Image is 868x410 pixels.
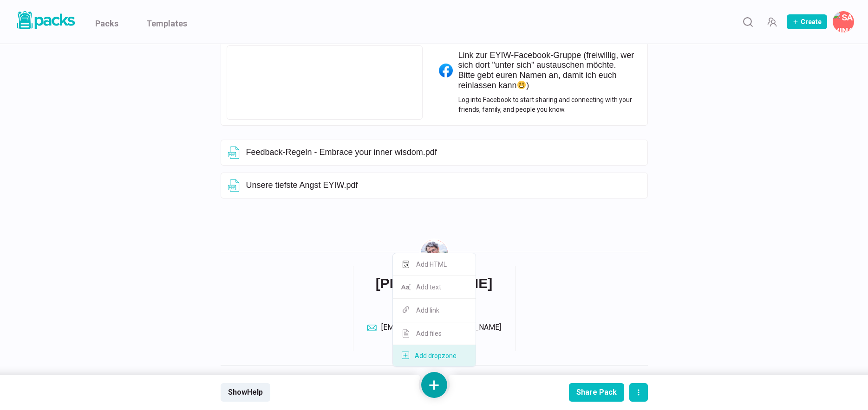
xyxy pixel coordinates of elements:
button: Share Pack [569,383,624,402]
p: Link zur EYIW-Facebook-Gruppe (freiwillig, wer sich dort "unter sich" austauschen möchte. Bitte g... [458,51,635,91]
img: 😃 [517,81,526,89]
img: link icon [439,64,453,77]
p: Log into Facebook to start sharing and connecting with your friends, family, and people you know. [458,95,635,115]
button: Manage Team Invites [763,13,781,31]
img: Savina Tilmann [421,240,448,267]
a: Packs logo [14,9,77,34]
button: Savina Tilmann [833,11,854,32]
button: ShowHelp [221,383,270,402]
p: Unsere tiefste Angst EYIW.pdf [246,180,642,191]
a: email [367,322,501,333]
img: Packs logo [14,9,77,31]
div: [EMAIL_ADDRESS][DOMAIN_NAME] [381,322,501,333]
button: Create Pack [787,14,827,29]
div: Share Pack [576,388,617,397]
button: Search [738,13,757,31]
button: actions [629,383,648,402]
p: Feedback-Regeln - Embrace your inner wisdom.pdf [246,147,642,158]
h6: [PERSON_NAME] [376,275,493,292]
